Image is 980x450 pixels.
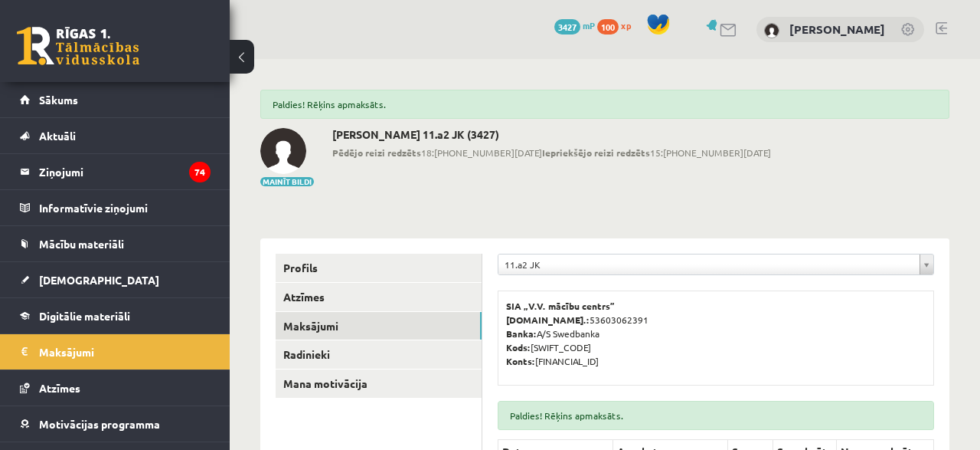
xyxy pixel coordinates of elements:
[39,334,211,370] legend: Maksājumi
[506,300,616,312] b: SIA „V.V. mācību centrs”
[39,273,159,287] span: [DEMOGRAPHIC_DATA]
[554,19,580,34] span: 3427
[39,129,76,143] span: Aktuāli
[506,299,926,368] p: 53603062391 A/S Swedbanka [SWIFT_CODE] [FINANCIAL_ID]
[20,406,211,442] a: Motivācijas programma
[20,226,211,261] a: Mācību materiāli
[39,154,211,189] legend: Ziņojumi
[39,237,124,251] span: Mācību materiāli
[189,162,211,182] i: 74
[39,93,78,107] span: Sākums
[506,341,531,353] b: Kods:
[20,190,211,225] a: Informatīvie ziņojumi
[276,283,482,311] a: Atzīmes
[20,118,211,153] a: Aktuāli
[260,90,949,119] div: Paldies! Rēķins apmaksāts.
[276,340,482,369] a: Radinieki
[39,381,80,395] span: Atzīmes
[20,298,211,333] a: Digitālie materiāli
[332,146,421,159] b: Pēdējo reizi redzēts
[789,21,885,37] a: [PERSON_NAME]
[39,190,211,225] legend: Informatīvie ziņojumi
[554,19,595,31] a: 3427 mP
[276,370,482,398] a: Mana motivācija
[621,19,631,31] span: xp
[276,254,482,282] a: Profils
[506,355,535,367] b: Konts:
[505,255,913,274] span: 11.a2 JK
[332,128,771,141] h2: [PERSON_NAME] 11.a2 JK (3427)
[332,146,771,159] span: 18:[PHONE_NUMBER][DATE] 15:[PHONE_NUMBER][DATE]
[542,146,650,159] b: Iepriekšējo reizi redzēts
[498,255,933,274] a: 11.a2 JK
[597,19,619,34] span: 100
[20,154,211,189] a: Ziņojumi74
[583,19,595,31] span: mP
[20,262,211,297] a: [DEMOGRAPHIC_DATA]
[17,27,139,65] a: Rīgas 1. Tālmācības vidusskola
[39,309,130,323] span: Digitālie materiāli
[597,19,639,31] a: 100 xp
[506,327,537,340] b: Banka:
[498,401,934,430] div: Paldies! Rēķins apmaksāts.
[764,23,779,38] img: Gvenda Liepiņa
[276,312,482,340] a: Maksājumi
[39,417,160,431] span: Motivācijas programma
[20,370,211,406] a: Atzīmes
[260,177,314,186] button: Mainīt bildi
[506,314,590,326] b: [DOMAIN_NAME].:
[20,82,211,117] a: Sākums
[260,128,306,174] img: Gvenda Liepiņa
[20,334,211,370] a: Maksājumi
